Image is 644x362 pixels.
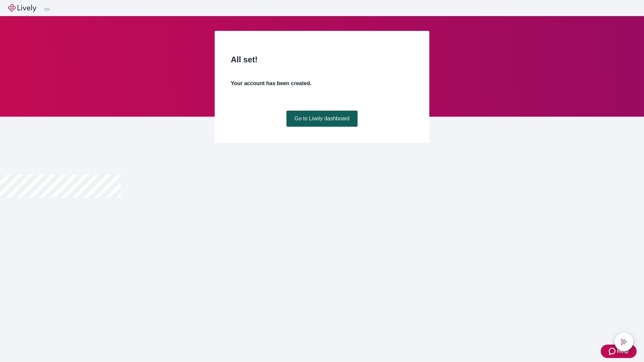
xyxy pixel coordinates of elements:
button: Zendesk support iconHelp [601,345,637,358]
h2: All set! [231,54,413,66]
button: Log out [44,8,50,10]
button: chat [614,333,633,351]
img: Lively [8,4,36,12]
svg: Lively AI Assistant [621,339,627,345]
span: Help [617,347,629,355]
svg: Zendesk support icon [609,347,617,355]
a: Go to Lively dashboard [286,111,358,127]
h4: Your account has been created. [231,79,413,87]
